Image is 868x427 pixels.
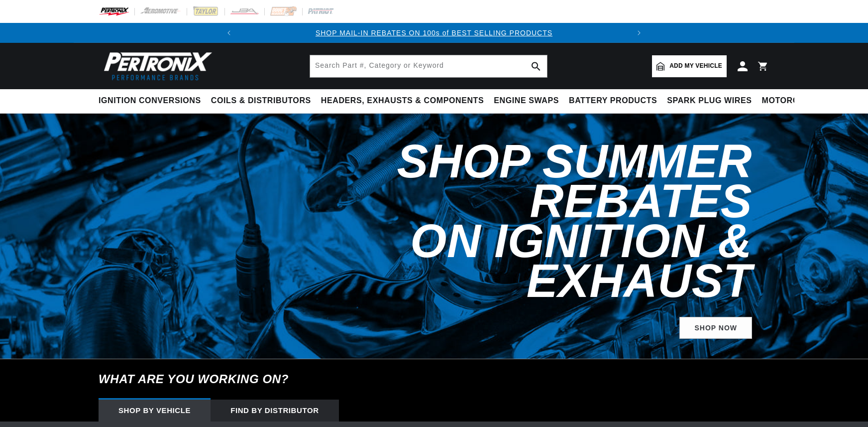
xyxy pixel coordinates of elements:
[679,317,752,339] a: SHOP NOW
[321,96,484,106] span: Headers, Exhausts & Components
[74,359,794,399] h6: What are you working on?
[239,27,630,38] div: Announcement
[74,23,794,43] slideshow-component: Translation missing: en.sections.announcements.announcement_bar
[489,89,564,113] summary: Engine Swaps
[564,89,662,113] summary: Battery Products
[669,61,722,71] span: Add my vehicle
[316,89,489,113] summary: Headers, Exhausts & Components
[310,55,547,77] input: Search Part #, Category or Keyword
[206,89,316,113] summary: Coils & Distributors
[99,400,211,422] div: Shop by vehicle
[326,142,752,301] h2: Shop Summer Rebates on Ignition & Exhaust
[219,23,239,43] button: Translation missing: en.sections.announcements.previous_announcement
[525,55,547,77] button: search button
[99,49,213,83] img: Pertronix
[316,29,552,37] a: SHOP MAIL-IN REBATES ON 100s of BEST SELLING PRODUCTS
[569,96,657,106] span: Battery Products
[211,400,339,422] div: Find by Distributor
[652,55,727,77] a: Add my vehicle
[99,96,201,106] span: Ignition Conversions
[239,27,630,38] div: 1 of 2
[662,89,757,113] summary: Spark Plug Wires
[757,89,826,113] summary: Motorcycle
[667,96,752,106] span: Spark Plug Wires
[99,89,206,113] summary: Ignition Conversions
[494,96,559,106] span: Engine Swaps
[762,96,821,106] span: Motorcycle
[211,96,311,106] span: Coils & Distributors
[629,23,649,43] button: Translation missing: en.sections.announcements.next_announcement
